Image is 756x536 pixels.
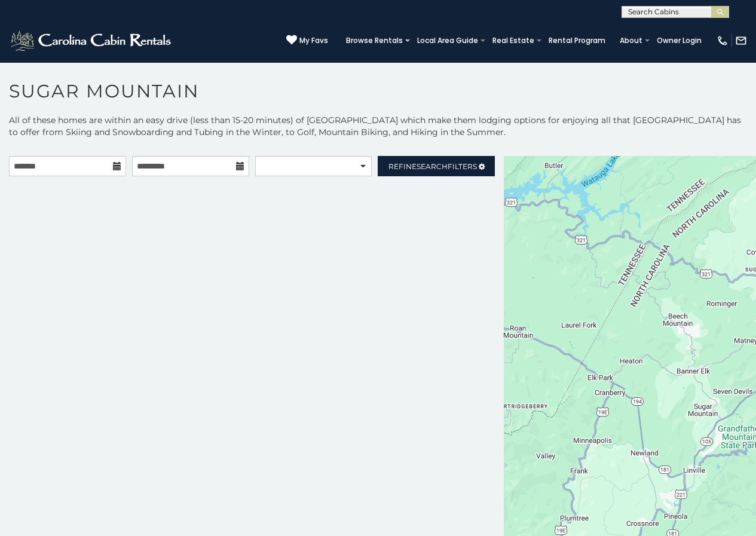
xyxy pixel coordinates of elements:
[543,32,611,49] a: Rental Program
[651,32,708,49] a: Owner Login
[486,32,540,49] a: Real Estate
[378,156,495,176] a: RefineSearchFilters
[614,32,648,49] a: About
[717,35,729,47] img: phone-regular-white.png
[286,35,328,47] a: My Favs
[735,35,747,47] img: mail-regular-white.png
[340,32,409,49] a: Browse Rentals
[388,162,477,171] span: Refine Filters
[299,35,328,46] span: My Favs
[9,29,175,53] img: White-1-2.png
[417,162,448,171] span: Search
[411,32,484,49] a: Local Area Guide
